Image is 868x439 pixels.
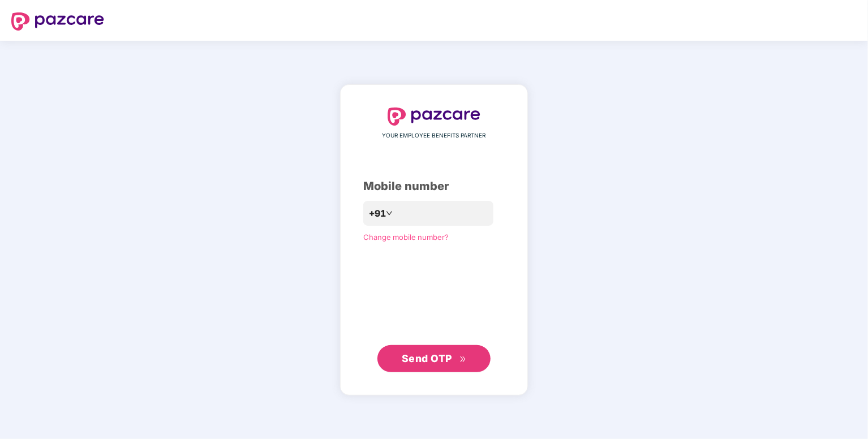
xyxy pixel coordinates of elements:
[363,178,505,195] div: Mobile number
[11,12,104,31] img: logo
[388,107,480,126] img: logo
[459,356,467,363] span: double-right
[377,345,491,372] button: Send OTPdouble-right
[363,233,449,242] a: Change mobile number?
[383,131,486,140] span: YOUR EMPLOYEE BENEFITS PARTNER
[369,206,386,221] span: +91
[386,210,393,217] span: down
[402,352,452,364] span: Send OTP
